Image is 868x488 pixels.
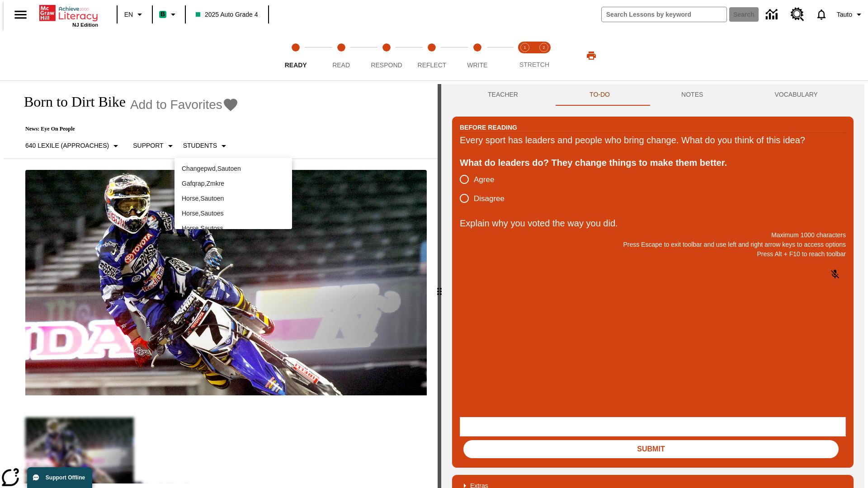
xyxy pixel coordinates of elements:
p: Changepwd , Sautoen [182,164,285,174]
p: Horse , Sautoes [182,209,285,218]
p: Horse , Sautoen [182,194,285,203]
body: Explain why you voted the way you did. Maximum 1000 characters Press Alt + F10 to reach toolbar P... [4,7,132,15]
p: Horse , Sautoss [182,224,285,233]
p: Gafqrap , Zmkre [182,179,285,188]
